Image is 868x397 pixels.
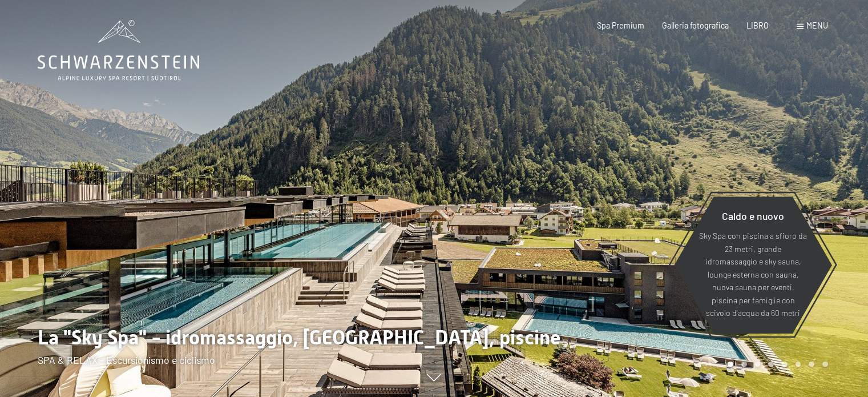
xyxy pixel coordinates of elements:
font: Sky Spa con piscina a sfioro da 23 metri, grande idromassaggio e sky sauna, lounge esterna con sa... [699,231,807,318]
a: LIBRO [746,21,769,30]
font: Caldo e nuovo [722,210,784,222]
div: Pagina 8 della giostra [822,362,828,367]
a: Galleria fotografica [662,21,729,30]
div: Carosello Pagina 7 [809,362,814,367]
div: Carosello Pagina 2 [741,362,747,367]
div: Paginazione carosello [724,362,827,367]
div: Pagina 5 della giostra [782,362,788,367]
div: Pagina 4 del carosello [768,362,774,367]
div: Pagina 6 della giostra [796,362,801,367]
div: Pagina 3 della giostra [755,362,761,367]
a: Spa Premium [597,21,644,30]
font: menu [806,21,828,30]
a: Caldo e nuovo Sky Spa con piscina a sfioro da 23 metri, grande idromassaggio e sky sauna, lounge ... [673,196,833,334]
div: Pagina Carosello 1 (Diapositiva corrente) [728,362,733,367]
